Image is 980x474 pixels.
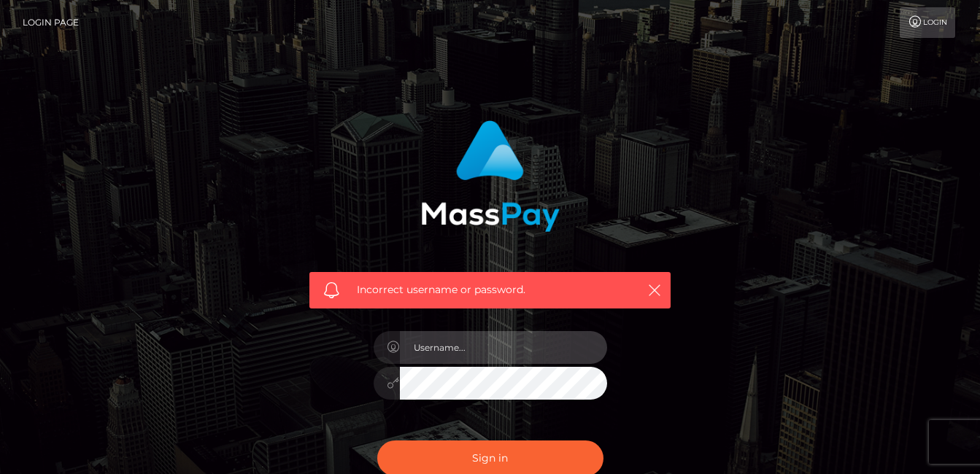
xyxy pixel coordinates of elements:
[421,120,560,232] img: MassPay Login
[900,7,955,38] a: Login
[400,331,607,364] input: Username...
[357,282,623,298] span: Incorrect username or password.
[23,7,79,38] a: Login Page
